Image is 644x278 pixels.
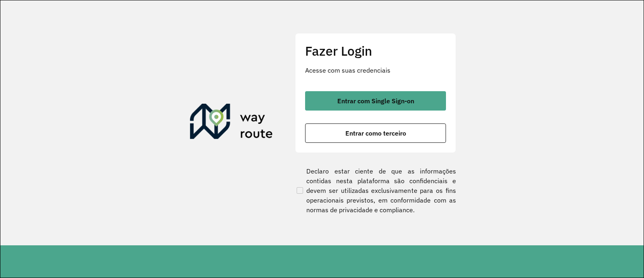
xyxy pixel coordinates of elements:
img: Roteirizador AmbevTech [190,104,273,142]
label: Declaro estar ciente de que as informações contidas nesta plataforma são confidenciais e devem se... [295,166,456,215]
span: Entrar com Single Sign-on [337,98,414,104]
h2: Fazer Login [305,43,446,59]
button: button [305,91,446,111]
button: button [305,123,446,143]
p: Acesse com suas credenciais [305,65,446,75]
span: Entrar como terceiro [345,130,406,136]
